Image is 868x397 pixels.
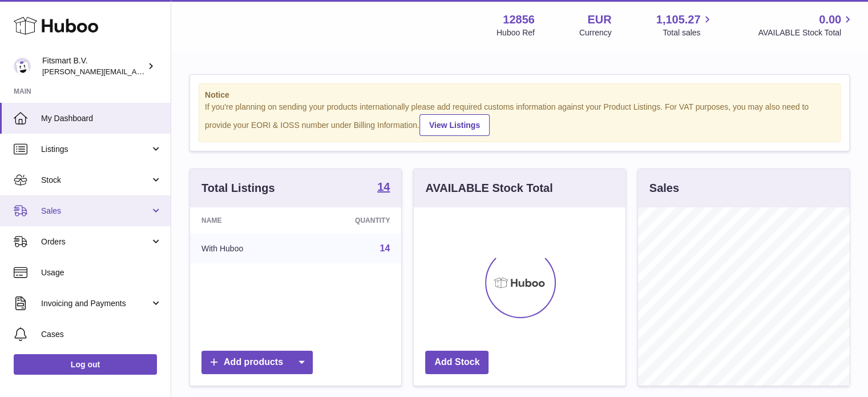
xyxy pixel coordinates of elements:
th: Name [190,207,301,234]
div: Huboo Ref [496,27,535,38]
h3: AVAILABLE Stock Total [425,181,552,196]
a: Log out [14,354,157,375]
span: Stock [41,175,150,186]
div: If you're planning on sending your products internationally please add required customs informati... [205,102,834,136]
span: AVAILABLE Stock Total [758,27,854,38]
strong: Notice [205,90,834,101]
div: Fitsmart B.V. [42,55,145,77]
span: Usage [41,267,162,278]
a: 14 [380,243,390,253]
a: Add products [201,351,313,374]
span: [PERSON_NAME][EMAIL_ADDRESS][DOMAIN_NAME] [42,67,229,76]
img: jonathan@leaderoo.com [14,58,31,75]
span: 0.00 [819,12,841,27]
a: View Listings [419,114,490,136]
span: Orders [41,236,150,247]
h3: Sales [649,181,679,196]
span: 1,105.27 [656,12,701,27]
strong: 12856 [503,12,535,27]
a: Add Stock [425,351,488,374]
div: Currency [579,27,612,38]
span: Sales [41,206,150,216]
a: 1,105.27 Total sales [656,12,714,38]
a: 0.00 AVAILABLE Stock Total [758,12,854,38]
span: My Dashboard [41,113,162,124]
th: Quantity [301,207,401,234]
span: Listings [41,144,150,155]
span: Total sales [663,27,713,38]
h3: Total Listings [201,181,275,196]
span: Cases [41,329,162,340]
a: 14 [377,181,390,195]
strong: 14 [377,181,390,193]
strong: EUR [587,12,611,27]
td: With Huboo [190,234,301,263]
span: Invoicing and Payments [41,298,150,309]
